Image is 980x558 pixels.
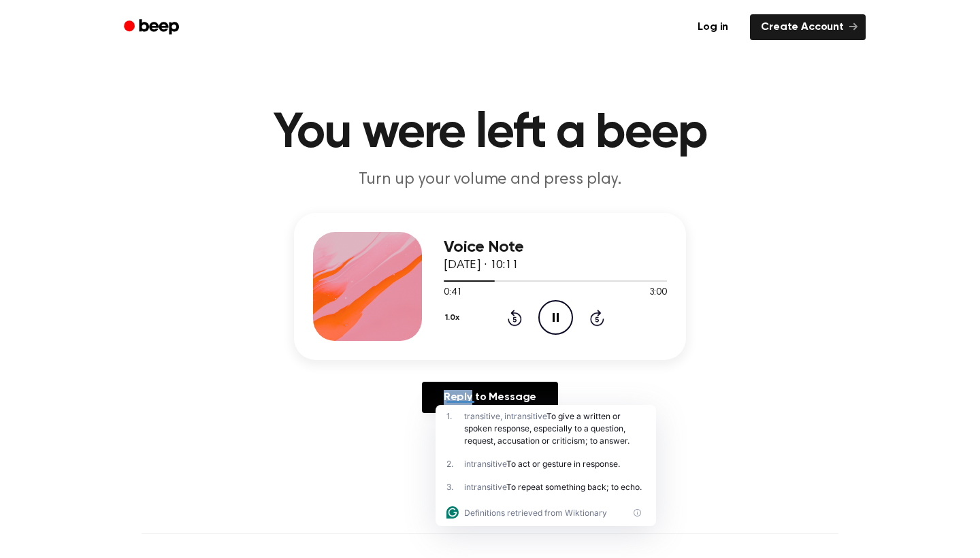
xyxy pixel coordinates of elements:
button: 1.0x [444,306,464,329]
p: Turn up your volume and press play. [229,169,751,191]
a: Beep [114,14,191,41]
h3: Voice Note [444,238,667,257]
h1: You were left a beep [142,109,838,158]
a: Log in [684,12,742,43]
a: Reply to Message [422,382,558,413]
span: [DATE] · 10:11 [444,259,519,272]
span: 0:41 [444,286,461,300]
a: Create Account [750,14,866,40]
span: 3:00 [649,286,667,300]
